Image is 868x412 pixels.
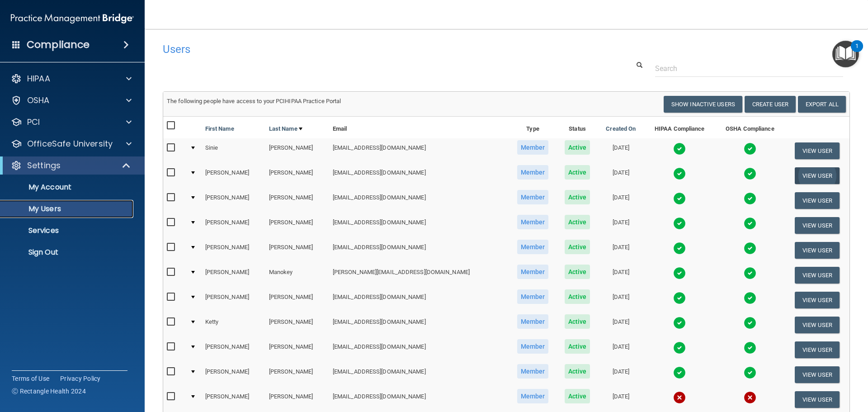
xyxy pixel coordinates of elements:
td: [DATE] [598,337,644,362]
p: HIPAA [27,73,50,84]
a: Export All [798,96,846,113]
td: [EMAIL_ADDRESS][DOMAIN_NAME] [329,213,509,238]
span: Member [517,240,549,254]
td: Sinie [202,138,265,163]
span: Active [565,190,590,204]
td: [PERSON_NAME] [202,188,265,213]
td: [PERSON_NAME] [202,337,265,362]
img: tick.e7d51cea.svg [673,192,686,205]
img: tick.e7d51cea.svg [673,267,686,279]
td: [DATE] [598,238,644,263]
img: tick.e7d51cea.svg [744,167,756,180]
td: [DATE] [598,163,644,188]
img: tick.e7d51cea.svg [744,317,756,329]
span: Active [565,165,590,180]
img: tick.e7d51cea.svg [673,366,686,379]
td: [DATE] [598,288,644,313]
span: Member [517,339,549,354]
td: Ketty [202,313,265,337]
a: OfficeSafe University [11,138,132,149]
th: Type [509,117,557,138]
span: Active [565,389,590,403]
img: tick.e7d51cea.svg [673,292,686,304]
p: My Users [6,204,129,213]
span: Active [565,215,590,229]
span: Active [565,289,590,304]
img: cross.ca9f0e7f.svg [744,391,756,404]
h4: Users [163,43,558,55]
td: [DATE] [598,387,644,412]
span: Member [517,140,549,155]
td: [DATE] [598,263,644,288]
td: [EMAIL_ADDRESS][DOMAIN_NAME] [329,163,509,188]
span: Member [517,314,549,329]
p: OfficeSafe University [27,138,113,149]
a: Terms of Use [12,374,49,383]
img: tick.e7d51cea.svg [673,167,686,180]
a: HIPAA [11,73,132,84]
td: [PERSON_NAME] [202,362,265,387]
td: [EMAIL_ADDRESS][DOMAIN_NAME] [329,313,509,337]
td: [PERSON_NAME] [202,288,265,313]
span: Member [517,389,549,403]
button: View User [795,292,840,308]
th: OSHA Compliance [715,117,785,138]
span: Active [565,339,590,354]
input: Search [655,60,843,77]
td: [EMAIL_ADDRESS][DOMAIN_NAME] [329,188,509,213]
button: View User [795,242,840,259]
span: Member [517,265,549,279]
button: View User [795,142,840,159]
span: Member [517,289,549,304]
span: Ⓒ Rectangle Health 2024 [12,387,86,396]
td: [DATE] [598,188,644,213]
img: tick.e7d51cea.svg [744,267,756,279]
button: View User [795,341,840,358]
img: tick.e7d51cea.svg [673,317,686,329]
h4: Compliance [27,38,90,51]
td: [PERSON_NAME] [265,362,329,387]
td: [EMAIL_ADDRESS][DOMAIN_NAME] [329,238,509,263]
p: Settings [27,160,61,171]
td: [EMAIL_ADDRESS][DOMAIN_NAME] [329,387,509,412]
td: [DATE] [598,213,644,238]
td: [EMAIL_ADDRESS][DOMAIN_NAME] [329,362,509,387]
button: View User [795,192,840,209]
button: View User [795,267,840,284]
button: View User [795,391,840,408]
a: Created On [606,123,636,134]
td: [PERSON_NAME] [265,213,329,238]
td: [PERSON_NAME] [265,337,329,362]
td: [DATE] [598,138,644,163]
button: View User [795,366,840,383]
p: Services [6,226,129,235]
span: Active [565,240,590,254]
img: tick.e7d51cea.svg [673,242,686,255]
img: tick.e7d51cea.svg [744,366,756,379]
img: PMB logo [11,9,134,28]
img: tick.e7d51cea.svg [744,142,756,155]
span: Member [517,165,549,180]
img: cross.ca9f0e7f.svg [673,391,686,404]
a: Privacy Policy [60,374,101,383]
td: [PERSON_NAME] [202,387,265,412]
button: View User [795,217,840,234]
span: Member [517,215,549,229]
td: [PERSON_NAME] [265,238,329,263]
img: tick.e7d51cea.svg [673,142,686,155]
p: Sign Out [6,248,129,257]
td: [DATE] [598,313,644,337]
td: [PERSON_NAME] [265,288,329,313]
img: tick.e7d51cea.svg [744,217,756,230]
p: PCI [27,117,40,128]
td: [EMAIL_ADDRESS][DOMAIN_NAME] [329,337,509,362]
img: tick.e7d51cea.svg [744,242,756,255]
td: [PERSON_NAME] [265,387,329,412]
td: [DATE] [598,362,644,387]
td: Manokey [265,263,329,288]
td: [PERSON_NAME] [265,313,329,337]
button: Show Inactive Users [664,96,742,113]
a: OSHA [11,95,132,106]
span: Active [565,265,590,279]
span: Member [517,190,549,204]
